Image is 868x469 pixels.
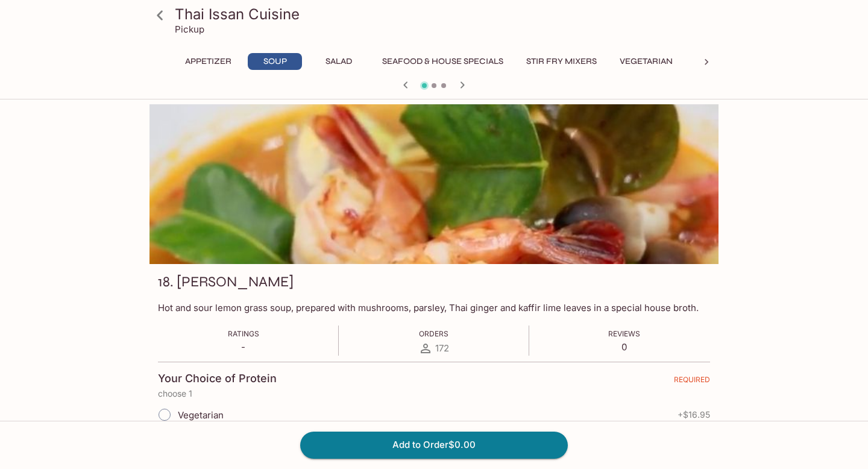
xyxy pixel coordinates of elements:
[175,24,204,35] p: Pickup
[228,329,259,338] span: Ratings
[178,409,224,421] span: Vegetarian
[678,410,710,420] span: + $16.95
[674,375,710,389] span: REQUIRED
[689,53,743,70] button: Noodles
[158,272,294,291] h3: 18. [PERSON_NAME]
[158,372,277,385] h4: Your Choice of Protein
[228,341,259,353] p: -
[520,53,603,70] button: Stir Fry Mixers
[435,342,449,354] span: 172
[248,53,302,70] button: Soup
[300,432,568,458] button: Add to Order$0.00
[149,104,719,264] div: 18. TOM YUM
[376,53,510,70] button: Seafood & House Specials
[158,302,710,313] p: Hot and sour lemon grass soup, prepared with mushrooms, parsley, Thai ginger and kaffir lime leav...
[175,5,714,24] h3: Thai Issan Cuisine
[419,329,448,338] span: Orders
[158,389,710,398] p: choose 1
[613,53,679,70] button: Vegetarian
[608,329,640,338] span: Reviews
[178,53,238,70] button: Appetizer
[312,53,366,70] button: Salad
[608,341,640,353] p: 0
